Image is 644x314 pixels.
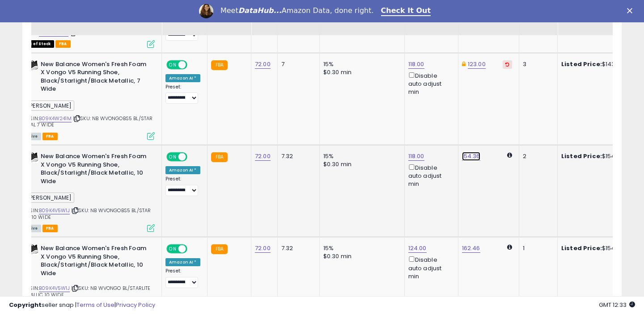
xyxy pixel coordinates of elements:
[21,207,151,220] span: | SKU: NB WVONGOBS5 BL/STAR MET 10 WIDE
[599,301,635,309] span: 2025-09-12 12:33 GMT
[39,115,72,122] a: B09K4W241M
[167,153,178,161] span: ON
[211,244,228,254] small: FBA
[561,244,636,252] div: $154.36
[21,285,151,298] span: | SKU: NB WVONGO BL/STARLITE METALLIC 10 WIDE
[523,152,551,160] div: 2
[9,301,155,310] div: seller snap | |
[561,60,636,68] div: $143.61
[39,285,70,292] a: B09K4V5W1J
[21,60,155,139] div: ASIN:
[627,8,636,13] div: Close
[408,60,424,69] a: 118.00
[408,255,451,281] div: Disable auto adjust min
[323,68,398,76] div: $0.30 min
[523,244,551,252] div: 1
[167,245,178,253] span: ON
[255,152,271,161] a: 72.00
[408,244,427,253] a: 124.00
[462,152,480,161] a: 154.36
[186,245,200,253] span: OFF
[165,268,200,288] div: Preset:
[76,301,114,309] a: Terms of Use
[186,153,200,161] span: OFF
[323,160,398,168] div: $0.30 min
[211,152,228,162] small: FBA
[238,6,282,15] i: DataHub...
[186,61,200,68] span: OFF
[41,244,149,280] b: New Balance Women's Fresh Foam X Vongo V5 Running Shoe, Black/Starlight/Black Metallic, 10 Wide
[165,258,200,266] div: Amazon AI *
[21,133,41,140] span: All listings currently available for purchase on Amazon
[21,100,74,111] span: [PERSON_NAME]
[211,60,228,70] small: FBA
[42,225,58,232] span: FBA
[468,60,486,69] a: 123.00
[41,60,149,96] b: New Balance Women's Fresh Foam X Vongo V5 Running Shoe, Black/Starlight/Black Metallic, 7 Wide
[255,244,271,253] a: 72.00
[167,61,178,68] span: ON
[42,133,58,140] span: FBA
[281,60,313,68] div: 7
[462,61,466,67] i: This overrides the store level Dynamic Max Price for this listing
[165,74,200,82] div: Amazon AI *
[165,84,200,104] div: Preset:
[39,207,70,214] a: B09K4V5W1J
[323,60,398,68] div: 15%
[561,152,636,160] div: $154.36
[408,163,451,188] div: Disable auto adjust min
[255,60,271,69] a: 72.00
[21,40,54,48] span: All listings that are currently out of stock and unavailable for purchase on Amazon
[220,6,374,15] div: Meet Amazon Data, done right.
[323,152,398,160] div: 15%
[21,193,74,203] span: [PERSON_NAME]
[281,244,313,252] div: 7.32
[21,225,41,232] span: All listings currently available for purchase on Amazon
[116,301,155,309] a: Privacy Policy
[199,4,213,18] img: Profile image for Georgie
[408,152,424,161] a: 118.00
[281,152,313,160] div: 7.32
[21,152,155,231] div: ASIN:
[462,244,480,253] a: 162.46
[165,166,200,174] div: Amazon AI *
[323,252,398,260] div: $0.30 min
[55,40,71,48] span: FBA
[41,152,149,188] b: New Balance Women's Fresh Foam X Vongo V5 Running Shoe, Black/Starlight/Black Metallic, 10 Wide
[408,71,451,96] div: Disable auto adjust min
[9,301,42,309] strong: Copyright
[165,176,200,196] div: Preset:
[381,6,431,16] a: Check It Out
[523,60,551,68] div: 3
[505,62,509,67] i: Revert to store-level Dynamic Max Price
[323,244,398,252] div: 15%
[561,60,602,68] b: Listed Price:
[561,152,602,160] b: Listed Price:
[21,115,153,128] span: | SKU: NB WVONGOBS5 BL/STAR METAL 7 WIDE
[561,244,602,252] b: Listed Price:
